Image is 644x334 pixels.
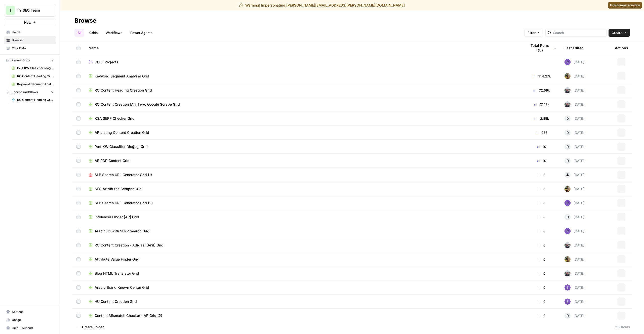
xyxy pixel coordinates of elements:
[95,74,149,79] span: Keyword Segment Analyser Grid
[610,3,640,8] span: Finish impersonation
[82,324,104,329] span: Create Folder
[89,88,519,93] a: RO Content Heading Creation Grid
[89,172,519,177] a: SLP Search URL Generator Grid (1)
[4,28,56,36] a: Home
[565,242,571,248] img: gw1sx2voaue3qv6n9g0ogtx49w3o
[527,271,556,276] div: 0
[89,243,519,248] a: RO Content Creation - Adidasi [Anil] Grid
[95,158,130,163] span: AR PDP Content Grid
[527,285,556,290] div: 0
[528,30,536,35] span: Filter
[4,19,56,26] button: New
[609,29,630,37] button: Create
[527,74,556,79] div: 144.27k
[74,323,107,331] button: Create Folder
[565,73,571,79] img: qq2rv3o47c9jtr97g6zjqk3rl5v9
[565,186,584,192] div: [DATE]
[567,313,569,318] span: D
[89,158,519,163] a: AR PDP Content Grid
[89,285,519,290] a: Arabic Brand Known Center Grid
[89,215,519,220] a: Influencer Finder [AR] Grid
[4,324,56,332] button: Help + Support
[565,299,571,305] img: ado9ny5rx1ptjx4mjd37i33wy0ah
[89,186,519,191] a: SEO Attributes Scraper Grid
[565,115,584,121] div: [DATE]
[565,270,584,276] div: [DATE]
[4,57,56,64] button: Recent Grids
[527,41,556,55] div: Total Runs (7d)
[95,271,139,276] span: Blog HTML Translator Grid
[89,74,519,79] a: Keyword Segment Analyser Grid
[89,200,519,205] a: SLP Search URL Generator Grid (2)
[527,172,556,177] div: 0
[239,3,405,8] div: Warning! Impersonating [PERSON_NAME][EMAIL_ADDRESS][PERSON_NAME][DOMAIN_NAME]
[565,200,571,206] img: ado9ny5rx1ptjx4mjd37i33wy0ah
[89,229,519,234] a: Arabic H1 with SERP Search Grid
[527,130,556,135] div: 935
[9,7,12,13] span: T
[553,30,604,35] input: Search
[95,88,152,93] span: RO Content Heading Creation Grid
[527,144,556,149] div: 10
[565,200,584,206] div: [DATE]
[17,82,54,87] span: Keyword Segment Analyser Grid
[565,284,571,290] img: ado9ny5rx1ptjx4mjd37i33wy0ah
[12,90,38,94] span: Recent Workflows
[95,172,152,177] span: SLP Search URL Generator Grid (1)
[565,87,584,93] div: [DATE]
[615,324,630,329] div: 219 Items
[527,215,556,220] div: 0
[12,310,54,314] span: Settings
[12,326,54,330] span: Help + Support
[567,158,569,163] span: D
[95,229,149,234] span: Arabic H1 with SERP Search Grid
[95,215,139,220] span: Influencer Finder [AR] Grid
[89,130,519,135] a: AR Listing Content Creation Grid
[527,116,556,121] div: 2.85k
[527,102,556,107] div: 17.47k
[86,29,101,37] a: Grids
[527,243,556,248] div: 0
[565,256,584,262] div: [DATE]
[95,243,164,248] span: RO Content Creation - Adidasi [Anil] Grid
[565,87,571,93] img: gw1sx2voaue3qv6n9g0ogtx49w3o
[565,172,584,178] div: [DATE]
[565,101,571,107] img: gw1sx2voaue3qv6n9g0ogtx49w3o
[9,80,56,88] a: Keyword Segment Analyser Grid
[4,316,56,324] a: Usage
[567,144,569,149] span: D
[12,318,54,322] span: Usage
[608,2,642,9] a: Finish impersonation
[95,200,153,205] span: SLP Search URL Generator Grid (2)
[24,20,31,25] span: New
[95,299,137,304] span: HU Content Creation Grid
[565,101,584,107] div: [DATE]
[17,66,54,70] span: Perf KW Classifier (doğuş) Grid
[74,29,84,37] a: All
[565,313,584,319] div: [DATE]
[565,228,584,234] div: [DATE]
[89,144,519,149] a: Perf KW Classifier (doğuş) Grid
[127,29,155,37] a: Power Agents
[89,299,519,304] a: HU Content Creation Grid
[527,229,556,234] div: 0
[95,116,135,121] span: KSA SERP Checker Grid
[565,270,571,276] img: gw1sx2voaue3qv6n9g0ogtx49w3o
[17,98,54,102] span: RO Content Heading Creation
[527,88,556,93] div: 72.56k
[565,41,584,55] div: Last Edited
[612,30,622,35] span: Create
[89,313,519,318] a: Content Mismatch Checker - AR Grid (2)
[95,102,180,107] span: RO Content Creation [Anil] w/o Google Scrape Grid
[565,144,584,150] div: [DATE]
[9,96,56,104] a: RO Content Heading Creation
[565,59,571,65] img: ado9ny5rx1ptjx4mjd37i33wy0ah
[524,29,543,37] button: Filter
[89,116,519,121] a: KSA SERP Checker Grid
[527,186,556,191] div: 0
[9,72,56,80] a: RO Content Heading Creation Grid
[565,284,584,290] div: [DATE]
[567,116,569,121] span: D
[89,257,519,262] a: Attribute Value Finder Grid
[95,285,149,290] span: Arabic Brand Known Center Grid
